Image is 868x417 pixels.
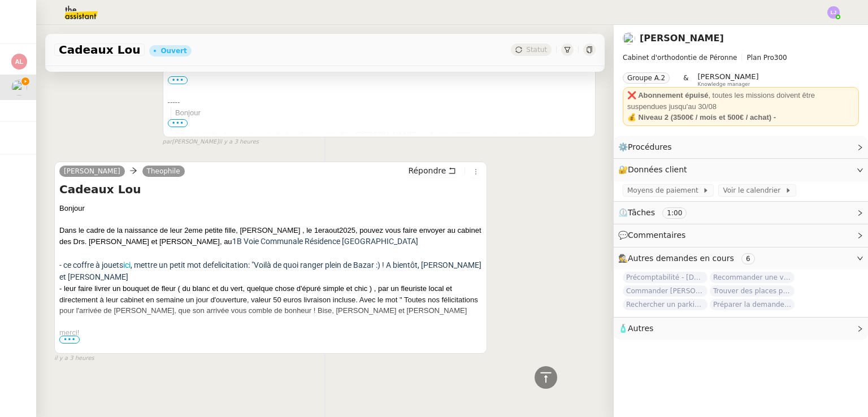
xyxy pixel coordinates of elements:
span: felicitation [211,260,248,270]
div: 💬Commentaires [614,224,868,246]
nz-tag: 1:00 [662,207,687,219]
div: ⚙️Procédures [614,136,868,158]
a: ici [123,260,131,270]
span: Statut [526,46,547,54]
span: & [683,72,688,87]
span: 🧴 [618,324,653,333]
nz-tag: 6 [741,253,755,264]
div: Bonjour [175,107,591,119]
div: 🕵️Autres demandes en cours 6 [614,247,868,270]
label: ••• [168,76,188,84]
span: Recommander une vignette Crit Air [710,272,795,283]
span: aout [441,131,455,139]
a: [PERSON_NAME] [640,33,724,44]
strong: ❌ Abonnement épuisé [627,91,708,99]
strong: 💰 Niveau 2 (3500€ / mois et 500€ / achat) - [627,113,776,121]
span: merci [59,328,77,337]
div: Dans le cadre de la naissance de leur 2eme petite fille, [PERSON_NAME] , le 1er 2025, pouvez vous... [59,225,482,248]
button: Répondre [404,164,460,177]
img: users%2FlEKjZHdPaYMNgwXp1mLJZ8r8UFs1%2Favatar%2F1e03ee85-bb59-4f48-8ffa-f076c2e8c285 [11,80,27,95]
span: ••• [59,336,80,344]
span: [PERSON_NAME] [698,72,759,81]
span: par [163,137,172,147]
div: ⏲️Tâches 1:00 [614,202,868,224]
div: - leur faire livrer un bouquet de fleur ( du blanc et du vert, quelque chose d'épuré simple et ch... [59,283,482,316]
span: il y a 3 heures [219,137,259,147]
span: Cadeaux Lou [59,44,140,55]
span: 💬 [618,231,691,240]
span: Theophile [147,167,180,175]
a: [PERSON_NAME] [59,166,125,176]
div: Ouvert [160,47,186,54]
span: aout [325,226,339,234]
span: ⚙️ [618,141,677,154]
div: Bonjour [59,203,482,214]
img: svg [11,54,27,69]
span: 300 [774,54,787,62]
div: 🧴Autres [614,318,868,340]
span: Autres [628,324,653,333]
img: svg [827,6,840,19]
span: ⏲️ [618,208,696,217]
span: Autres demandes en cours [628,254,734,263]
span: 🔐 [618,163,692,176]
div: 🔐Données client [614,159,868,181]
span: Tâches [628,208,655,217]
img: users%2FlEKjZHdPaYMNgwXp1mLJZ8r8UFs1%2Favatar%2F1e03ee85-bb59-4f48-8ffa-f076c2e8c285 [623,32,635,45]
nz-tag: Groupe A.2 [623,72,670,84]
span: Préparer la demande de congés paternité [710,299,795,310]
div: ----- [168,97,591,108]
span: Rechercher un parking à vendre à [GEOGRAPHIC_DATA] [623,299,708,310]
small: [PERSON_NAME] [163,137,259,147]
span: Cabinet d'orthodontie de Péronne [623,54,737,62]
span: Procédures [628,142,672,151]
span: Commentaires [628,231,685,240]
span: Plan Pro [747,54,774,62]
div: Dans le cadre de la naissance de leur 2eme petite fille, [PERSON_NAME] , le 1er 2025, pouvez vous... [175,129,591,153]
span: Données client [628,165,687,174]
span: Répondre [408,165,446,176]
app-user-label: Knowledge manager [698,72,759,87]
span: Knowledge manager [698,81,750,88]
h4: Cadeaux Lou [59,181,482,197]
span: Précomptabilité - [DATE] [623,272,708,283]
span: 1B Voie Communale Résidence [GEOGRAPHIC_DATA] [232,237,418,246]
span: il y a 3 heures [54,354,94,363]
span: 🕵️ [618,254,759,263]
div: ! [59,327,482,338]
span: Moyens de paiement [627,185,702,196]
span: Trouver des places pour le concert de [DEMOGRAPHIC_DATA][PERSON_NAME] [710,285,795,297]
span: ••• [168,119,188,127]
div: , toutes les missions doivent être suspendues jusqu'au 30/08 [627,90,854,112]
span: Commander [PERSON_NAME] Spot-On pour chats [623,285,708,297]
span: Voir le calendrier [723,185,784,196]
span: - ce coffre à jouets , mettre un petit mot de : "Voilà de quoi ranger plein de Bazar :) ! A bient... [59,260,481,281]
